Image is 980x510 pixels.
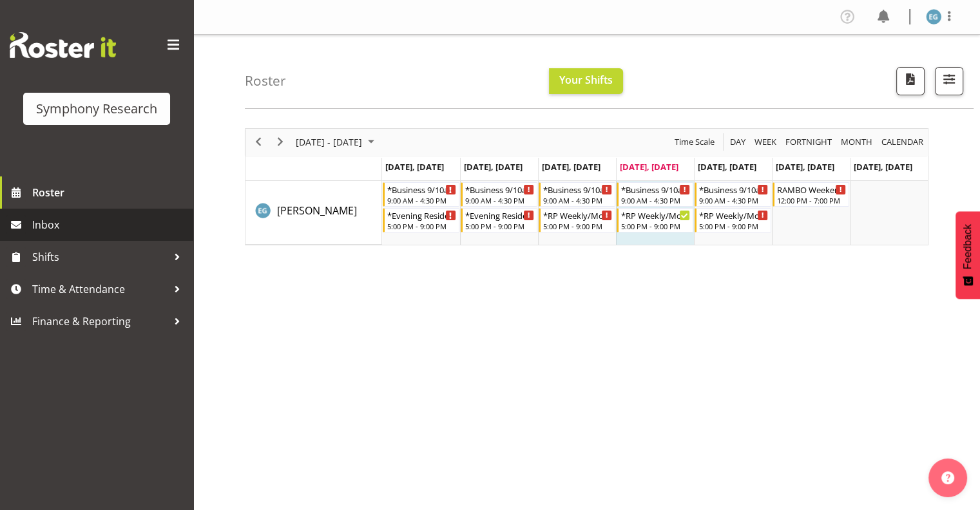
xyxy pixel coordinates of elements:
div: Symphony Research [36,99,157,118]
div: *RP Weekly/Monthly Tracks [621,209,690,222]
div: Evelyn Gray"s event - *RP Weekly/Monthly Tracks Begin From Thursday, October 2, 2025 at 5:00:00 P... [617,208,693,232]
div: Evelyn Gray"s event - *Business 9/10am ~ 4:30pm Begin From Wednesday, October 1, 2025 at 9:00:00 ... [539,182,615,207]
span: [DATE], [DATE] [385,161,444,173]
button: Filter Shifts [935,67,963,95]
span: [DATE], [DATE] [698,161,756,173]
button: Time Scale [673,134,717,150]
span: Feedback [962,224,974,269]
button: Your Shifts [549,68,623,94]
button: Download a PDF of the roster according to the set date range. [896,67,925,95]
span: [DATE], [DATE] [620,161,678,173]
a: [PERSON_NAME] [277,203,357,218]
div: 5:00 PM - 9:00 PM [699,221,768,231]
button: Previous [250,134,267,150]
span: Time Scale [673,134,716,150]
span: [DATE], [DATE] [542,161,600,173]
span: Roster [32,183,187,202]
span: Finance & Reporting [32,312,168,331]
div: 9:00 AM - 4:30 PM [387,195,456,205]
div: *RP Weekly/Monthly Tracks [543,209,612,222]
button: Timeline Week [753,134,779,150]
div: *RP Weekly/Monthly Tracks [699,209,768,222]
span: [DATE], [DATE] [854,161,912,173]
button: Timeline Day [728,134,748,150]
img: help-xxl-2.png [941,471,954,484]
td: Evelyn Gray resource [245,181,382,245]
div: *Business 9/10am ~ 4:30pm [387,183,456,196]
div: Evelyn Gray"s event - *Business 9/10am ~ 4:30pm Begin From Tuesday, September 30, 2025 at 9:00:00... [461,182,537,207]
button: October 2025 [294,134,380,150]
div: *Evening Residential Shift 5-9pm [465,209,534,222]
div: 9:00 AM - 4:30 PM [465,195,534,205]
button: Month [879,134,926,150]
div: 12:00 PM - 7:00 PM [777,195,846,205]
div: Evelyn Gray"s event - *Business 9/10am ~ 4:30pm Begin From Friday, October 3, 2025 at 9:00:00 AM ... [695,182,771,207]
span: Inbox [32,215,187,234]
div: Timeline Week of October 2, 2025 [245,128,928,245]
span: Week [753,134,778,150]
div: 5:00 PM - 9:00 PM [543,221,612,231]
div: RAMBO Weekend [777,183,846,196]
div: 9:00 AM - 4:30 PM [621,195,690,205]
span: Shifts [32,247,168,267]
button: Fortnight [783,134,834,150]
div: Evelyn Gray"s event - *Evening Residential Shift 5-9pm Begin From Monday, September 29, 2025 at 5... [383,208,459,232]
div: 9:00 AM - 4:30 PM [699,195,768,205]
div: *Business 9/10am ~ 4:30pm [543,183,612,196]
div: *Business 9/10am ~ 4:30pm [465,183,534,196]
div: Evelyn Gray"s event - *Business 9/10am ~ 4:30pm Begin From Thursday, October 2, 2025 at 9:00:00 A... [617,182,693,207]
span: [PERSON_NAME] [277,203,357,218]
span: Day [729,134,747,150]
div: Evelyn Gray"s event - *RP Weekly/Monthly Tracks Begin From Friday, October 3, 2025 at 5:00:00 PM ... [695,208,771,232]
h4: Roster [245,73,286,88]
div: *Business 9/10am ~ 4:30pm [699,183,768,196]
div: *Business 9/10am ~ 4:30pm [621,183,690,196]
div: 5:00 PM - 9:00 PM [621,221,690,231]
span: [DATE] - [DATE] [294,134,363,150]
span: Your Shifts [559,73,613,87]
div: Evelyn Gray"s event - *Business 9/10am ~ 4:30pm Begin From Monday, September 29, 2025 at 9:00:00 ... [383,182,459,207]
button: Next [272,134,289,150]
div: Evelyn Gray"s event - *Evening Residential Shift 5-9pm Begin From Tuesday, September 30, 2025 at ... [461,208,537,232]
div: *Evening Residential Shift 5-9pm [387,209,456,222]
div: previous period [247,129,269,156]
div: 5:00 PM - 9:00 PM [465,221,534,231]
div: next period [269,129,291,156]
span: Fortnight [784,134,833,150]
span: Time & Attendance [32,279,168,299]
img: Rosterit website logo [10,32,116,58]
button: Timeline Month [839,134,875,150]
div: Evelyn Gray"s event - RAMBO Weekend Begin From Saturday, October 4, 2025 at 12:00:00 PM GMT+13:00... [773,182,849,207]
span: calendar [880,134,925,150]
span: Month [840,134,874,150]
button: Feedback - Show survey [956,211,980,299]
img: evelyn-gray1866.jpg [926,9,941,24]
span: [DATE], [DATE] [464,161,523,173]
div: Evelyn Gray"s event - *RP Weekly/Monthly Tracks Begin From Wednesday, October 1, 2025 at 5:00:00 ... [539,208,615,232]
span: [DATE], [DATE] [776,161,834,173]
div: 9:00 AM - 4:30 PM [543,195,612,205]
div: Sep 29 - Oct 05, 2025 [291,129,382,156]
div: 5:00 PM - 9:00 PM [387,221,456,231]
table: Timeline Week of October 2, 2025 [382,181,928,245]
